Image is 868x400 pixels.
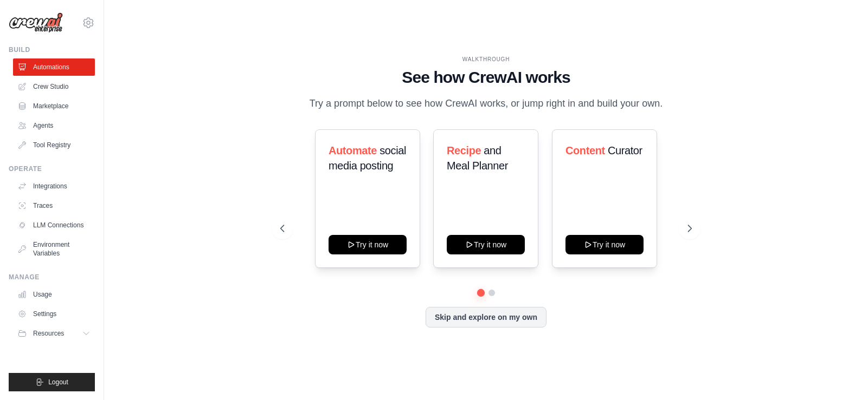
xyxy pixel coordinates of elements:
[13,136,95,154] a: Tool Registry
[304,96,668,112] p: Try a prompt below to see how CrewAI works, or jump right in and build your own.
[13,178,95,195] a: Integrations
[13,217,95,234] a: LLM Connections
[13,117,95,134] a: Agents
[447,235,525,254] button: Try it now
[13,197,95,214] a: Traces
[329,145,377,156] span: Automate
[13,97,95,115] a: Marketplace
[33,329,64,338] span: Resources
[9,373,95,391] button: Logout
[329,235,407,254] button: Try it now
[13,58,95,76] a: Automations
[280,68,692,87] h1: See how CrewAI works
[447,145,481,156] span: Recipe
[13,305,95,323] a: Settings
[329,145,406,172] span: social media posting
[13,236,95,262] a: Environment Variables
[608,145,642,156] span: Curator
[9,273,95,281] div: Manage
[565,145,605,156] span: Content
[9,165,95,173] div: Operate
[9,12,63,33] img: Logo
[280,55,692,63] div: WALKTHROUGH
[9,45,95,54] div: Build
[13,325,95,342] button: Resources
[426,307,546,327] button: Skip and explore on my own
[447,145,508,172] span: and Meal Planner
[13,286,95,303] a: Usage
[13,78,95,95] a: Crew Studio
[48,378,68,386] span: Logout
[565,235,644,254] button: Try it now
